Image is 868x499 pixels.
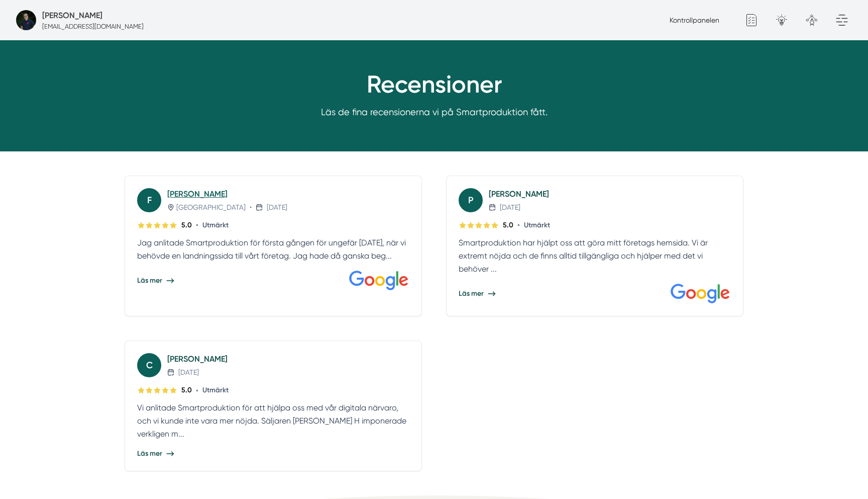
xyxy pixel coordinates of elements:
[178,367,199,377] span: [DATE]
[459,289,496,299] a: Läs mer
[42,22,144,31] p: [EMAIL_ADDRESS][DOMAIN_NAME]
[181,385,192,395] span: 5.0
[147,193,152,207] span: F
[137,449,162,459] span: Läs mer
[250,202,252,212] span: •
[459,289,484,299] span: Läs mer
[137,276,162,286] span: Läs mer
[137,236,409,263] p: Jag anlitade Smartproduktion för första gången för ungefär [DATE], när vi behövde en landningssid...
[489,189,549,199] a: [PERSON_NAME]
[16,10,36,30] img: 5f5f5f1c0dda007cd88abc89_Victor_%283%29.png
[503,220,513,230] span: 5.0
[203,105,665,119] p: Läs de fina recensionerna vi på Smartproduktion fått.
[176,202,246,212] span: [GEOGRAPHIC_DATA]
[42,9,102,22] h5: Super Administratör
[196,220,198,230] span: •
[167,189,228,199] a: [PERSON_NAME]
[196,386,198,395] span: •
[500,202,520,212] span: [DATE]
[167,354,228,364] a: [PERSON_NAME]
[203,70,665,99] h1: Recensioner
[202,385,229,395] span: Utmärkt
[468,193,474,207] span: P
[137,276,174,286] a: Läs mer
[181,220,192,230] span: 5.0
[524,220,550,230] span: Utmärkt
[137,401,409,441] p: Vi anlitade Smartproduktion för att hjälpa oss med vår digitala närvaro, och vi kunde inte vara m...
[670,16,719,24] a: Kontrollpanelen
[517,220,520,230] span: •
[459,236,731,276] p: Smartproduktion har hjälpt oss att göra mitt företags hemsida. Vi är extremt nöjda och de finns a...
[202,220,229,230] span: Utmärkt
[146,358,153,372] span: C
[137,449,174,459] a: Läs mer
[267,202,287,212] span: [DATE]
